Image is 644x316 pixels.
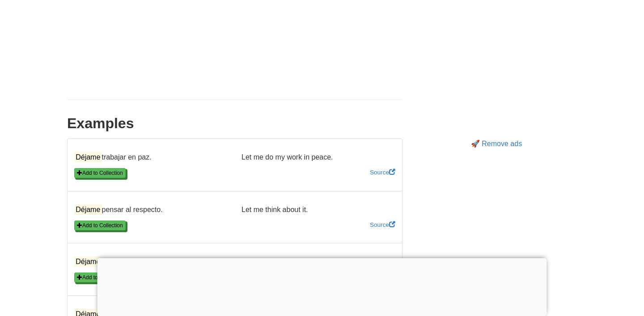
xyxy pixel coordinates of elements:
[74,256,102,267] mark: Déjame
[235,152,402,163] p: Let me do my work in peace.
[74,168,126,178] button: Add to Collection
[68,152,235,163] p: trabajar en paz.
[471,140,522,147] a: 🚀 Remove ads
[74,221,126,230] button: Add to Collection
[67,113,402,134] div: Examples
[235,205,402,215] p: Let me think about it.
[235,257,402,267] p: Let me hear it.
[370,221,395,228] a: Source
[68,205,235,215] p: pensar al respecto.
[74,152,102,162] mark: Déjame
[370,169,395,176] a: Source
[74,204,102,215] mark: Déjame
[416,9,577,134] iframe: Advertisement
[68,257,235,267] p: oírlo.
[97,258,547,314] iframe: Advertisement
[74,273,126,282] button: Add to Collection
